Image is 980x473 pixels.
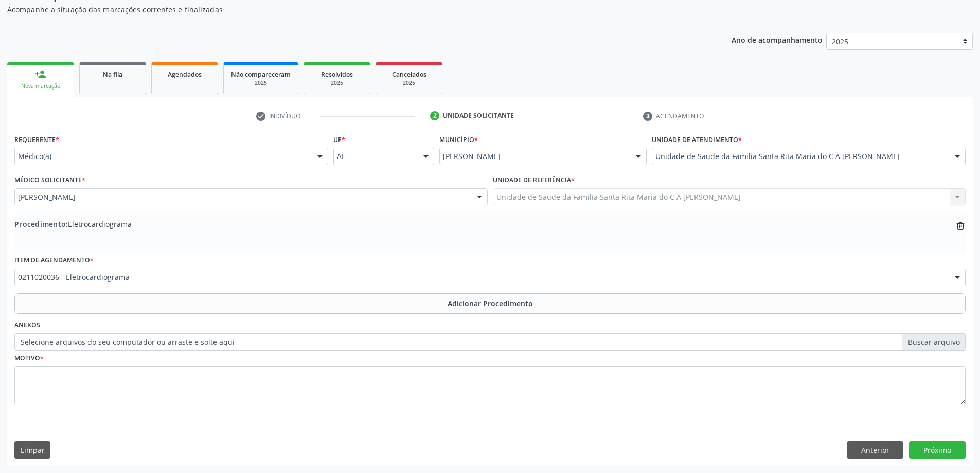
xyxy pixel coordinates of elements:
[392,70,426,79] span: Cancelados
[14,253,94,269] label: Item de agendamento
[7,4,683,15] p: Acompanhe a situação das marcações correntes e finalizadas
[14,293,966,314] button: Adicionar Procedimento
[430,111,439,120] div: 2
[231,79,291,87] div: 2025
[18,192,467,202] span: [PERSON_NAME]
[448,298,533,309] span: Adicionar Procedimento
[103,70,122,79] span: Na fila
[168,70,202,79] span: Agendados
[847,441,903,459] button: Anterior
[383,79,435,87] div: 2025
[909,441,966,459] button: Próximo
[14,132,59,148] label: Requerente
[14,219,68,229] span: Procedimento:
[18,151,307,162] span: Médico(a)
[493,172,575,188] label: Unidade de referência
[439,132,478,148] label: Município
[652,132,742,148] label: Unidade de atendimento
[443,111,514,120] div: Unidade solicitante
[18,272,945,283] span: 0211020036 - Eletrocardiograma
[333,132,345,148] label: UF
[231,70,291,79] span: Não compareceram
[337,151,414,162] span: AL
[14,318,40,334] label: Anexos
[321,70,353,79] span: Resolvidos
[732,33,823,46] p: Ano de acompanhamento
[14,172,85,188] label: Médico Solicitante
[14,82,67,90] div: Nova marcação
[655,151,945,162] span: Unidade de Saude da Familia Santa Rita Maria do C A [PERSON_NAME]
[443,151,626,162] span: [PERSON_NAME]
[14,351,44,366] label: Motivo
[311,79,363,87] div: 2025
[14,219,132,230] span: Eletrocardiograma
[35,68,46,80] div: person_add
